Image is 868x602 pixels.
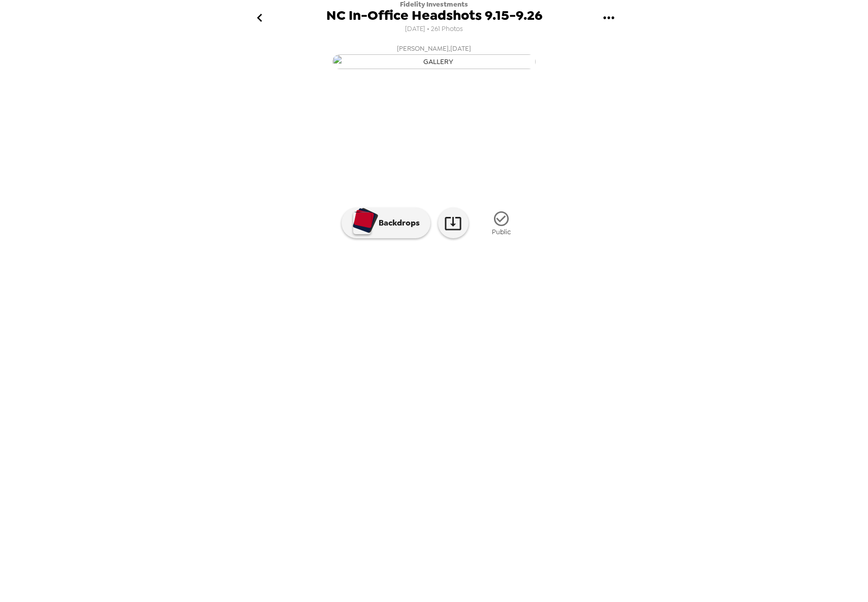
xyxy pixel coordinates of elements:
span: Public [492,228,511,236]
p: Backdrops [374,217,420,229]
span: NC In-Office Headshots 9.15-9.26 [326,9,542,22]
button: go back [243,2,276,35]
button: gallery menu [592,2,625,35]
button: Public [476,204,527,242]
button: Backdrops [342,208,430,238]
img: gallery [560,276,637,329]
span: [PERSON_NAME] , [DATE] [397,43,471,54]
img: gallery [332,54,536,69]
img: gallery [478,276,555,329]
span: [DATE] • 261 Photos [405,22,463,36]
img: gallery [395,276,473,329]
button: [PERSON_NAME],[DATE] [231,40,637,72]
